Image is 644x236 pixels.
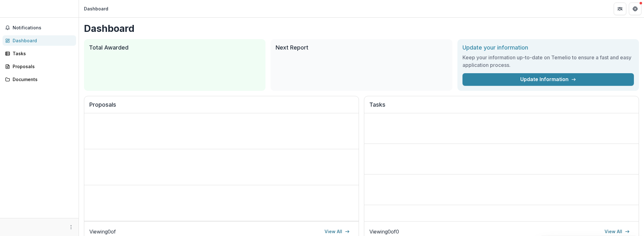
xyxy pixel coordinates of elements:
[3,61,76,72] a: Proposals
[13,76,71,83] div: Documents
[89,101,354,113] h2: Proposals
[81,4,111,13] nav: breadcrumb
[84,23,639,34] h1: Dashboard
[3,48,76,59] a: Tasks
[614,3,626,15] button: Partners
[369,228,399,235] p: Viewing 0 of 0
[462,54,634,69] h3: Keep your information up-to-date on Temelio to ensure a fast and easy application process.
[67,223,75,231] button: More
[3,23,76,33] button: Notifications
[369,101,634,113] h2: Tasks
[3,74,76,85] a: Documents
[89,44,260,51] h2: Total Awarded
[13,37,71,44] div: Dashboard
[89,228,116,235] p: Viewing 0 of
[84,5,108,12] div: Dashboard
[13,25,74,31] span: Notifications
[13,63,71,70] div: Proposals
[3,35,76,46] a: Dashboard
[462,44,634,51] h2: Update your information
[629,3,641,15] button: Get Help
[276,44,447,51] h2: Next Report
[462,73,634,86] a: Update Information
[13,50,71,57] div: Tasks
